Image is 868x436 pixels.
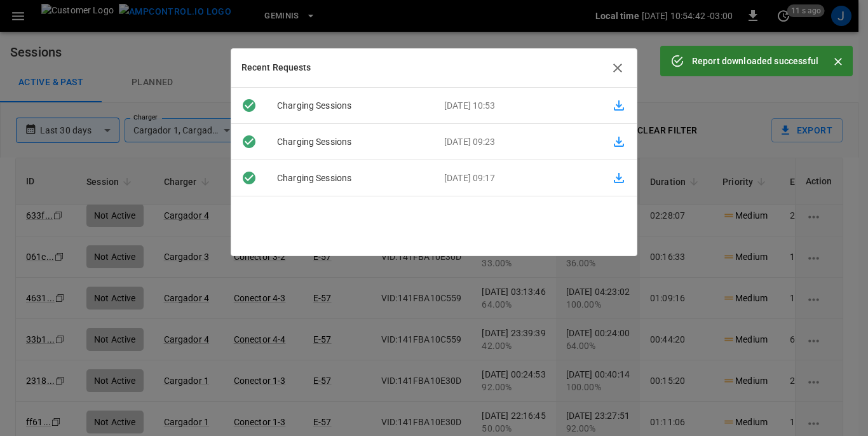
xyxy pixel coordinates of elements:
div: Report downloaded successful [692,50,818,72]
div: Downloaded [231,98,267,113]
div: Downloaded [231,170,267,186]
div: Downloaded [231,134,267,149]
button: Close [829,52,848,71]
h6: Recent Requests [241,61,311,75]
p: [DATE] 09:17 [434,172,601,185]
p: charging sessions [267,99,434,112]
p: [DATE] 09:23 [434,135,601,149]
p: [DATE] 10:53 [434,99,601,112]
p: charging sessions [267,135,434,149]
p: charging sessions [267,172,434,185]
